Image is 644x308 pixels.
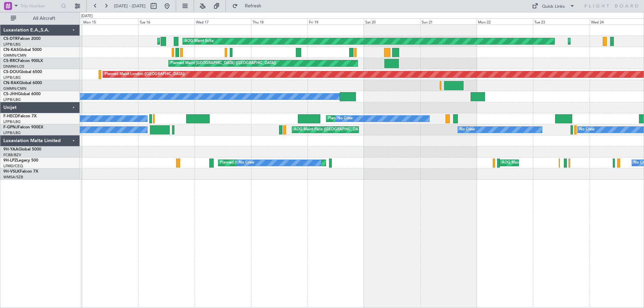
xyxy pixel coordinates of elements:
div: Planned Maint [GEOGRAPHIC_DATA] ([GEOGRAPHIC_DATA]) [328,114,434,124]
div: Planned Maint London ([GEOGRAPHIC_DATA]) [105,69,185,79]
a: CS-JHHGlobal 6000 [3,92,41,96]
a: F-HECDFalcon 7X [3,114,37,118]
div: AOG Maint Paris ([GEOGRAPHIC_DATA]) [294,125,364,135]
a: LFMD/CEQ [3,164,23,169]
span: CS-DOU [3,70,19,74]
a: CS-DTRFalcon 2000 [3,37,41,41]
a: 9H-YAAGlobal 5000 [3,147,41,151]
div: No Crew [239,158,254,168]
a: LFPB/LBG [3,130,21,135]
button: Refresh [229,1,269,11]
span: [DATE] - [DATE] [114,3,146,9]
div: No Crew [579,125,595,135]
div: Planned [GEOGRAPHIC_DATA] ([GEOGRAPHIC_DATA]) [220,158,315,168]
div: Mon 22 [477,18,533,24]
button: All Aircraft [7,13,73,24]
span: CS-JHH [3,92,18,96]
div: Mon 15 [82,18,138,24]
span: 9H-YAA [3,147,18,151]
input: Trip Number [20,1,59,11]
button: Quick Links [529,1,578,11]
a: CN-KASGlobal 5000 [3,48,42,52]
div: Quick Links [542,3,565,10]
a: GMMN/CMN [3,86,26,91]
a: FCBB/BZV [3,152,21,158]
a: 9H-VSLKFalcon 7X [3,170,38,174]
span: Refresh [239,4,267,8]
span: CS-RRC [3,59,18,63]
div: Planned Maint Sofia [159,36,194,46]
div: AOG Maint Cannes (Mandelieu) [502,158,555,168]
div: AOG Maint Sofia [184,36,214,46]
a: WMSA/SZB [3,175,23,180]
a: 9H-LPZLegacy 500 [3,159,38,163]
div: [DATE] [81,13,93,19]
div: Planned Maint Sofia [570,36,604,46]
a: CS-RRCFalcon 900LX [3,59,43,63]
span: F-GPNJ [3,125,18,129]
span: 9H-LPZ [3,159,17,163]
div: Sat 20 [364,18,420,24]
span: CS-DTR [3,37,18,41]
a: F-GPNJFalcon 900EX [3,125,43,129]
span: F-HECD [3,114,18,118]
div: Planned Maint [GEOGRAPHIC_DATA] ([GEOGRAPHIC_DATA]) [170,58,276,68]
a: GMMN/CMN [3,53,26,58]
div: Tue 16 [138,18,195,24]
div: Wed 17 [195,18,251,24]
div: Fri 19 [308,18,364,24]
span: All Aircraft [17,16,71,21]
span: 9H-VSLK [3,170,20,174]
a: DNMM/LOS [3,64,24,69]
a: CS-DOUGlobal 6500 [3,70,42,74]
span: CN-RAK [3,81,19,85]
div: Thu 18 [251,18,308,24]
div: Sun 21 [420,18,477,24]
a: CN-RAKGlobal 6000 [3,81,42,85]
div: No Crew [460,125,475,135]
a: LFPB/LBG [3,75,21,80]
a: LFPB/LBG [3,119,21,124]
a: LFPB/LBG [3,42,21,47]
div: Tue 23 [533,18,589,24]
a: LFPB/LBG [3,97,21,102]
div: No Crew [337,114,353,124]
span: CN-KAS [3,48,19,52]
